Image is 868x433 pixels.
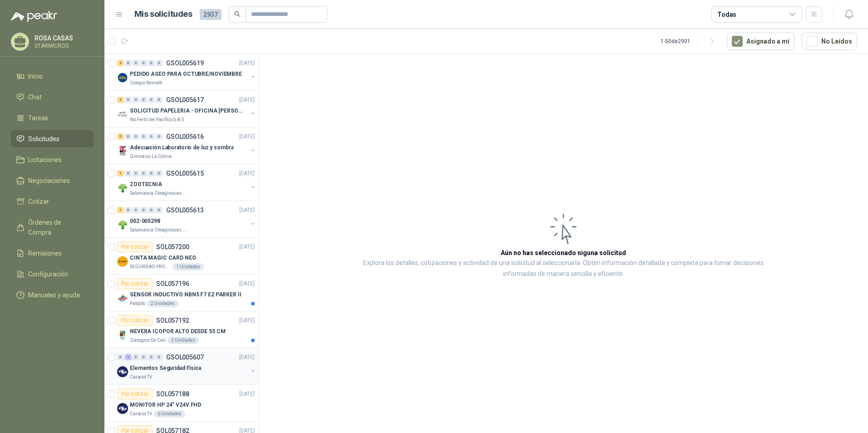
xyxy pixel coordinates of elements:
div: 1 Unidades [173,263,204,271]
a: Chat [11,89,94,106]
a: Tareas [11,109,94,127]
p: NEVERA ICOPOR ALTO DESDE 55 CM [130,327,225,336]
a: Por cotizarSOL057192[DATE] Company LogoNEVERA ICOPOR ALTO DESDE 55 CMZoologico De Cali2 Unidades [104,311,258,348]
span: Órdenes de Compra [28,217,85,237]
a: Órdenes de Compra [11,214,94,241]
a: 1 0 0 0 0 0 GSOL005615[DATE] Company LogoZOOTECNIASalamanca Oleaginosas SAS [117,168,256,197]
div: 0 [125,170,132,177]
p: SENSOR INDUCTIVO NBN5 F7 E2 PARKER II [130,290,242,299]
p: Rio Fertil del Pacífico S.A.S. [130,116,185,123]
div: 0 [125,97,132,103]
img: Company Logo [117,109,128,120]
div: 2 [117,60,124,66]
p: ZOOTECNIA [130,180,162,189]
div: 0 [148,354,155,360]
p: [DATE] [239,206,255,215]
p: [DATE] [239,96,255,104]
img: Company Logo [117,403,128,414]
button: No Leídos [802,33,857,50]
div: 0 [125,207,132,213]
div: 0 [140,207,147,213]
div: 0 [148,133,155,140]
a: Por cotizarSOL057196[DATE] Company LogoSENSOR INDUCTIVO NBN5 F7 E2 PARKER IIPatojito2 Unidades [104,275,258,311]
span: Tareas [28,113,48,123]
div: Por cotizar [117,315,153,326]
div: 0 [148,170,155,177]
p: Salamanca Oleaginosas SAS [130,226,187,234]
a: Por cotizarSOL057188[DATE] Company LogoMONITOR HP 24" V24V FHDCaracol TV6 Unidades [104,385,258,422]
div: 0 [156,207,163,213]
div: Por cotizar [117,241,153,252]
p: 002-005298 [130,217,160,226]
div: 0 [156,133,163,140]
p: Salamanca Oleaginosas SAS [130,190,187,197]
span: Inicio [28,71,43,81]
p: CINTA MAGIC CARD NEO [130,254,196,262]
img: Company Logo [117,219,128,230]
div: 0 [140,354,147,360]
h3: Aún no has seleccionado niguna solicitud [501,248,626,258]
div: Por cotizar [117,389,153,399]
div: 0 [133,97,139,103]
p: Explora los detalles, cotizaciones y actividad de una solicitud al seleccionarla. Obtén informaci... [350,258,777,280]
p: [DATE] [239,353,255,362]
a: Inicio [11,68,94,85]
img: Company Logo [117,256,128,267]
p: [DATE] [239,390,255,399]
a: 5 0 0 0 0 0 GSOL005616[DATE] Company LogoAdecuación Laboratorio de luz y sombraGimnasio La Colina [117,131,256,160]
div: 0 [133,207,139,213]
div: 0 [148,60,155,66]
p: ROSA CASAS [35,35,91,41]
p: PEDIDO ASEO PARA OCTUBRE/NOVIEMBRE [130,70,242,79]
a: 2 0 0 0 0 0 GSOL005619[DATE] Company LogoPEDIDO ASEO PARA OCTUBRE/NOVIEMBREColegio Bennett [117,58,256,87]
div: 0 [156,97,163,103]
div: 0 [125,60,132,66]
div: 0 [133,354,139,360]
p: GSOL005619 [166,60,204,66]
div: 2 [117,97,124,103]
p: [DATE] [239,316,255,325]
div: 2 Unidades [168,337,199,344]
p: SEGURIDAD PROVISER LTDA [130,263,171,271]
p: SOL057200 [156,244,189,250]
p: Adecuación Laboratorio de luz y sombra [130,143,233,152]
div: 1 [125,354,132,360]
div: 0 [140,170,147,177]
p: Colegio Bennett [130,79,162,87]
p: SOLICITUD PAPELERIA - OFICINA [PERSON_NAME] [130,107,243,115]
p: GSOL005617 [166,97,204,103]
div: 0 [140,60,147,66]
a: Cotizar [11,193,94,210]
div: 0 [125,133,132,140]
p: GSOL005607 [166,354,204,360]
a: Licitaciones [11,151,94,168]
div: 0 [140,133,147,140]
button: Asignado a mi [727,33,794,50]
div: 0 [148,97,155,103]
a: Por cotizarSOL057200[DATE] Company LogoCINTA MAGIC CARD NEOSEGURIDAD PROVISER LTDA1 Unidades [104,238,258,275]
div: 0 [117,354,124,360]
p: STARMICROS [35,43,91,49]
a: 0 1 0 0 0 0 GSOL005607[DATE] Company LogoElementos Seguridad FisicaCaracol TV [117,352,256,381]
img: Logo peakr [11,11,57,22]
h1: Mis solicitudes [134,8,192,21]
span: Remisiones [28,248,62,258]
p: Caracol TV [130,410,152,418]
p: SOL057192 [156,317,189,324]
div: 0 [140,97,147,103]
p: GSOL005616 [166,133,204,140]
p: Patojito [130,300,145,307]
img: Company Logo [117,330,128,340]
div: Todas [717,10,736,20]
p: Gimnasio La Colina [130,153,172,160]
img: Company Logo [117,366,128,377]
p: [DATE] [239,133,255,141]
p: SOL057188 [156,391,189,397]
a: 1 0 0 0 0 0 GSOL005613[DATE] Company Logo002-005298Salamanca Oleaginosas SAS [117,205,256,234]
span: Cotizar [28,197,49,207]
p: GSOL005613 [166,207,204,213]
div: Por cotizar [117,278,153,289]
div: 1 [117,170,124,177]
div: 1 [117,207,124,213]
p: [DATE] [239,280,255,288]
